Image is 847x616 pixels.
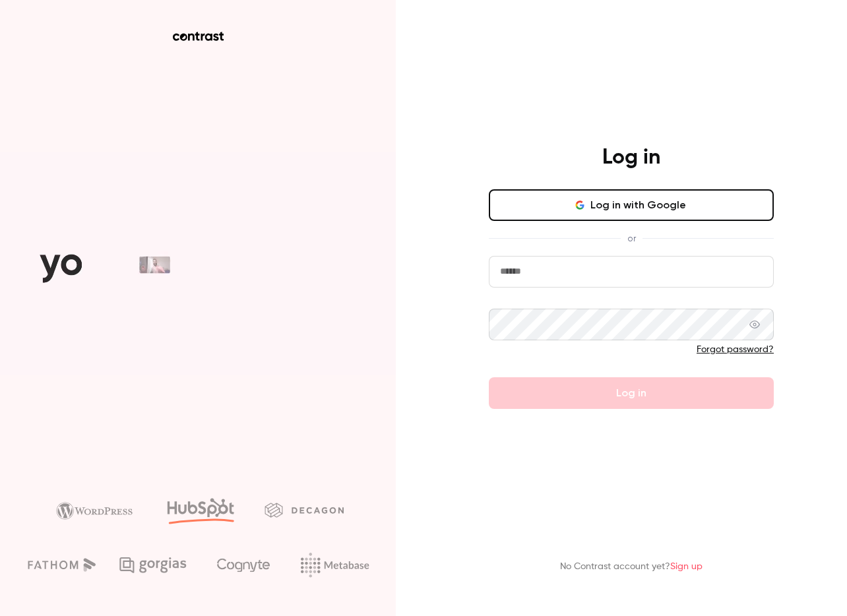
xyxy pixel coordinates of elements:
button: Log in with Google [489,189,774,221]
img: decagon [265,503,344,517]
a: Sign up [670,562,703,571]
h4: Log in [602,144,660,171]
span: or [621,231,643,245]
a: Forgot password? [697,345,774,354]
p: No Contrast account yet? [560,560,703,574]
